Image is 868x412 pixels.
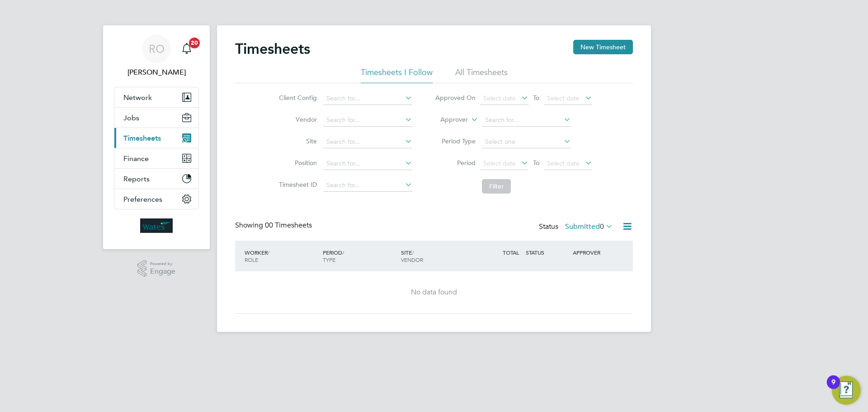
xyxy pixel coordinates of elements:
span: VENDOR [401,256,423,263]
button: Network [114,87,198,107]
img: wates-logo-retina.png [140,218,173,233]
span: TOTAL [503,249,519,256]
span: Jobs [123,114,139,122]
div: PERIOD [321,244,399,268]
label: Site [276,137,317,145]
span: Select date [547,159,580,167]
a: Powered byEngage [137,260,176,277]
label: Vendor [276,115,317,123]
label: Client Config [276,94,317,102]
span: To [530,92,542,104]
input: Search for... [323,179,412,192]
li: All Timesheets [455,67,508,83]
span: Engage [150,268,175,275]
span: ROLE [245,256,258,263]
button: Finance [114,148,198,168]
button: Preferences [114,189,198,209]
span: 0 [600,222,604,231]
span: Network [123,93,152,102]
span: / [412,249,414,256]
span: 20 [189,38,200,48]
label: Approver [427,115,468,124]
span: Preferences [123,195,162,204]
label: Period [435,159,476,167]
input: Search for... [482,114,571,127]
input: Search for... [323,157,412,170]
span: To [530,157,542,169]
a: RO[PERSON_NAME] [114,34,199,78]
span: Select date [483,159,516,167]
div: 9 [831,382,835,394]
span: Select date [547,94,580,102]
span: 00 Timesheets [265,221,312,230]
span: Select date [483,94,516,102]
label: Period Type [435,137,476,145]
button: Jobs [114,108,198,128]
a: 20 [178,34,196,63]
div: Status [539,221,615,233]
div: WORKER [242,244,321,268]
input: Search for... [323,92,412,105]
button: New Timesheet [573,40,633,54]
input: Search for... [323,114,412,127]
li: Timesheets I Follow [361,67,433,83]
input: Select one [482,136,571,148]
span: Reports [123,175,150,183]
label: Position [276,159,317,167]
span: RO [149,43,165,55]
h2: Timesheets [235,40,310,58]
button: Filter [482,179,511,194]
span: Timesheets [123,134,161,142]
span: / [342,249,344,256]
input: Search for... [323,136,412,148]
div: SITE [399,244,477,268]
span: Powered by [150,260,175,268]
span: TYPE [323,256,335,263]
nav: Main navigation [103,25,210,249]
button: Timesheets [114,128,198,148]
button: Open Resource Center, 9 new notifications [832,376,861,405]
label: Timesheet ID [276,180,317,189]
div: APPROVER [571,244,618,260]
button: Reports [114,169,198,189]
span: Rosa Oliver [114,67,199,78]
a: Go to home page [114,218,199,233]
div: Showing [235,221,314,230]
span: Finance [123,154,149,163]
label: Submitted [565,222,613,231]
label: Approved On [435,94,476,102]
span: / [268,249,269,256]
div: No data found [244,288,624,297]
div: STATUS [524,244,571,260]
